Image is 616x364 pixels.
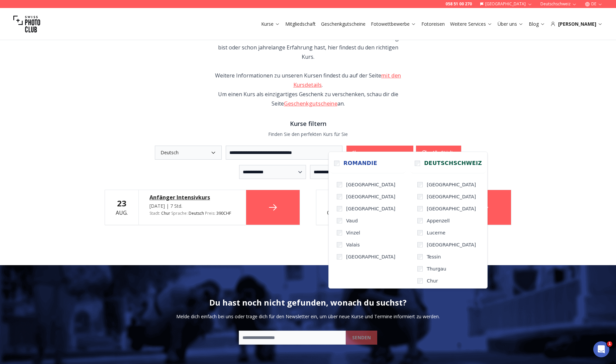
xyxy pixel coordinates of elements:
div: Chur 390 CHF [149,211,235,216]
h3: Kurse filtern [105,119,511,128]
div: [PERSON_NAME] [550,21,603,27]
input: Valais [337,242,342,247]
input: [GEOGRAPHIC_DATA] [417,182,423,187]
span: Vaud [346,217,358,224]
a: Weitere Services [450,21,492,27]
button: Mitgliedschaft [283,19,318,29]
button: Chur [346,146,413,160]
input: [GEOGRAPHIC_DATA] [337,182,342,187]
span: [GEOGRAPHIC_DATA] [346,181,395,188]
iframe: Intercom live chat [593,341,609,357]
button: Fotoreisen [419,19,447,29]
span: Deutsch [189,211,204,216]
input: [GEOGRAPHIC_DATA] [417,242,423,247]
span: [GEOGRAPHIC_DATA] [346,253,395,260]
button: Über uns [495,19,526,29]
span: Chur [427,278,438,284]
span: [GEOGRAPHIC_DATA] [427,181,476,188]
span: Deutschschweiz [424,159,482,167]
b: 23 [117,198,126,209]
span: Tessin [427,253,441,260]
input: Lucerne [417,230,423,235]
input: [GEOGRAPHIC_DATA] [337,254,342,259]
span: 1 [607,341,612,347]
button: Geschenkgutscheine [318,19,368,29]
span: Vinzel [346,229,360,236]
input: Appenzell [417,218,423,223]
span: [GEOGRAPHIC_DATA] [427,241,476,248]
input: Vaud [337,218,342,223]
div: Weitere Informationen zu unseren Kursen findest du auf der Seite . Um einen Kurs als einzigartige... [212,71,404,108]
input: [GEOGRAPHIC_DATA] [417,194,423,199]
div: Chur [328,152,488,289]
input: [GEOGRAPHIC_DATA] [417,206,423,211]
span: Valais [346,241,360,248]
button: SENDEN [346,331,377,345]
h2: Du hast noch nicht gefunden, wonach du suchst? [209,297,407,308]
span: [GEOGRAPHIC_DATA] [346,193,395,200]
span: [GEOGRAPHIC_DATA] [427,205,476,212]
button: Blog [526,19,548,29]
button: Fotowettbewerbe [368,19,419,29]
div: Okt. [327,198,339,217]
p: Finden Sie den perfekten Kurs für Sie [105,131,511,138]
a: Mitgliedschaft [285,21,316,27]
input: [GEOGRAPHIC_DATA] [337,194,342,199]
span: Appenzell [427,217,450,224]
b: SENDEN [352,334,371,341]
a: Blog [529,21,545,27]
button: Alle Städte [416,146,461,160]
button: Kurse [259,19,283,29]
a: Geschenkgutscheine [321,21,366,27]
input: Romandie [334,161,339,166]
div: [DATE] | 7 Std. [149,203,235,209]
a: Kurse [261,21,280,27]
span: [GEOGRAPHIC_DATA] [427,193,476,200]
a: Geschenkgutscheine [284,100,337,107]
span: [GEOGRAPHIC_DATA] [346,205,395,212]
p: Melde dich einfach bei uns oder trage dich für den Newsletter ein, um über neue Kurse und Termine... [176,313,440,320]
span: Stadt : [149,210,160,216]
a: Fotoreisen [421,21,445,27]
a: Fotowettbewerbe [371,21,416,27]
span: Sprache : [171,210,188,216]
span: Romandie [343,159,377,167]
input: Chur [417,278,423,284]
span: Preis : [205,210,215,216]
span: Lucerne [427,229,445,236]
img: Swiss photo club [13,11,40,37]
input: [GEOGRAPHIC_DATA] [337,206,342,211]
button: Deutsch [155,146,222,160]
a: 058 51 00 270 [445,1,472,7]
div: Aug. [116,198,128,217]
input: Vinzel [337,230,342,235]
input: Tessin [417,254,423,259]
button: Weitere Services [447,19,495,29]
a: Anfänger Intensivkurs [149,193,235,201]
input: Deutschschweiz [415,161,420,166]
span: Thurgau [427,265,446,272]
input: Thurgau [417,266,423,271]
a: Über uns [498,21,523,27]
